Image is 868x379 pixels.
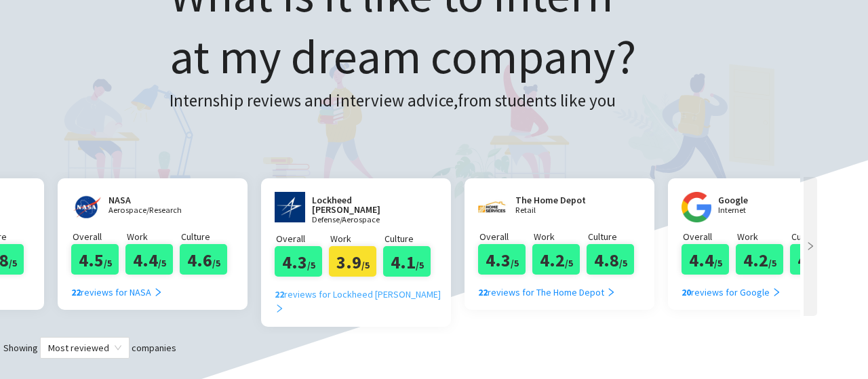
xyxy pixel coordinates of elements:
[307,259,315,271] span: /5
[588,229,641,244] p: Culture
[718,206,800,215] p: Internet
[416,259,424,271] span: /5
[312,216,414,224] p: Defense/Aerospace
[682,244,729,275] div: 4.4
[212,257,220,269] span: /5
[478,244,526,275] div: 4.3
[125,244,173,275] div: 4.4
[737,229,790,244] p: Work
[790,244,837,275] div: 4.7
[153,287,163,297] span: right
[312,195,414,214] h2: Lockheed [PERSON_NAME]
[768,257,776,269] span: /5
[158,257,166,269] span: /5
[772,287,781,297] span: right
[9,257,17,269] span: /5
[180,244,227,275] div: 4.6
[587,244,634,275] div: 4.8
[478,275,616,300] a: 22reviews for The Home Depot right
[71,275,163,300] a: 22reviews for NASA right
[682,285,781,300] div: reviews for Google
[127,229,180,244] p: Work
[511,257,519,269] span: /5
[714,257,722,269] span: /5
[791,229,844,244] p: Culture
[384,231,437,246] p: Culture
[682,275,781,300] a: 20reviews for Google right
[532,244,580,275] div: 4.2
[71,286,81,298] b: 22
[71,244,119,275] div: 4.5
[275,288,284,300] b: 22
[606,287,616,297] span: right
[275,277,448,317] a: 22reviews for Lockheed [PERSON_NAME] right
[478,286,488,298] b: 22
[71,285,163,300] div: reviews for NASA
[71,192,102,222] img: nasa.gov
[565,257,573,269] span: /5
[73,229,125,244] p: Overall
[479,229,532,244] p: Overall
[170,87,636,115] h3: Internship reviews and interview advice, from students like you
[108,195,190,205] h2: NASA
[534,229,587,244] p: Work
[181,229,234,244] p: Culture
[275,287,448,317] div: reviews for Lockheed [PERSON_NAME]
[718,195,800,205] h2: Google
[383,246,431,277] div: 4.1
[48,338,121,358] span: Most reviewed
[104,257,112,269] span: /5
[329,246,376,277] div: 3.9
[736,244,783,275] div: 4.2
[330,231,383,246] p: Work
[275,192,305,222] img: www.lockheedmartin.com
[170,26,636,86] span: at my dream company?
[515,206,597,215] p: Retail
[275,304,284,313] span: right
[361,259,370,271] span: /5
[683,229,736,244] p: Overall
[478,285,616,300] div: reviews for The Home Depot
[275,246,322,277] div: 4.3
[682,286,691,298] b: 20
[276,231,329,246] p: Overall
[515,195,597,205] h2: The Home Depot
[682,192,711,222] img: google.com
[108,206,190,215] p: Aerospace/Research
[804,241,817,251] span: right
[619,257,627,269] span: /5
